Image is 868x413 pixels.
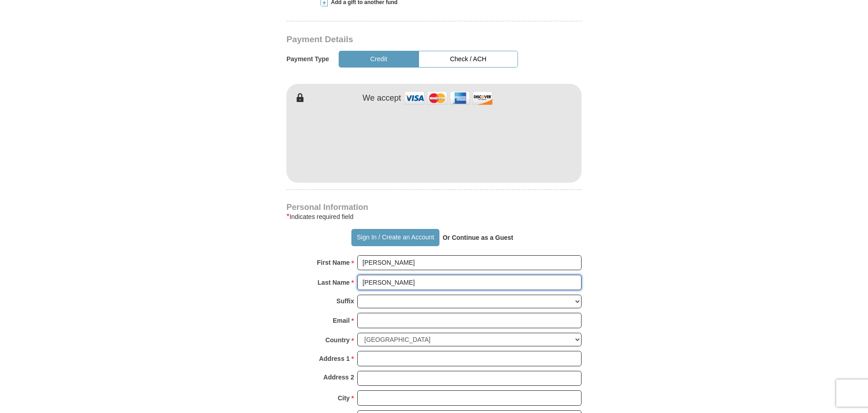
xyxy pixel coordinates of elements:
[443,234,513,241] strong: Or Continue as a Guest
[319,352,350,365] strong: Address 1
[286,204,582,211] h4: Personal Information
[351,229,439,246] button: Sign In / Create an Account
[325,334,350,346] strong: Country
[286,211,582,222] div: Indicates required field
[339,51,419,68] button: Credit
[336,295,354,307] strong: Suffix
[403,88,494,108] img: credit cards accepted
[286,34,518,45] h3: Payment Details
[323,371,354,384] strong: Address 2
[333,314,350,327] strong: Email
[318,276,350,289] strong: Last Name
[419,51,518,68] button: Check / ACH
[338,392,350,404] strong: City
[317,256,350,269] strong: First Name
[286,55,329,63] h5: Payment Type
[363,93,401,103] h4: We accept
